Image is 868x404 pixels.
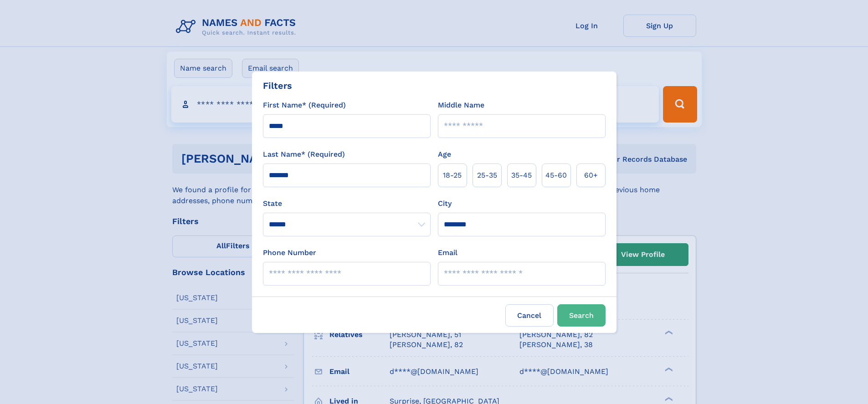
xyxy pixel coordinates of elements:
[263,247,316,258] label: Phone Number
[438,149,451,160] label: Age
[438,247,457,258] label: Email
[263,149,345,160] label: Last Name* (Required)
[477,170,497,181] span: 25‑35
[263,100,346,111] label: First Name* (Required)
[545,170,567,181] span: 45‑60
[263,198,431,209] label: State
[584,170,598,181] span: 60+
[263,79,292,92] div: Filters
[557,304,606,327] button: Search
[443,170,462,181] span: 18‑25
[505,304,554,327] label: Cancel
[511,170,532,181] span: 35‑45
[438,198,452,209] label: City
[438,100,484,111] label: Middle Name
